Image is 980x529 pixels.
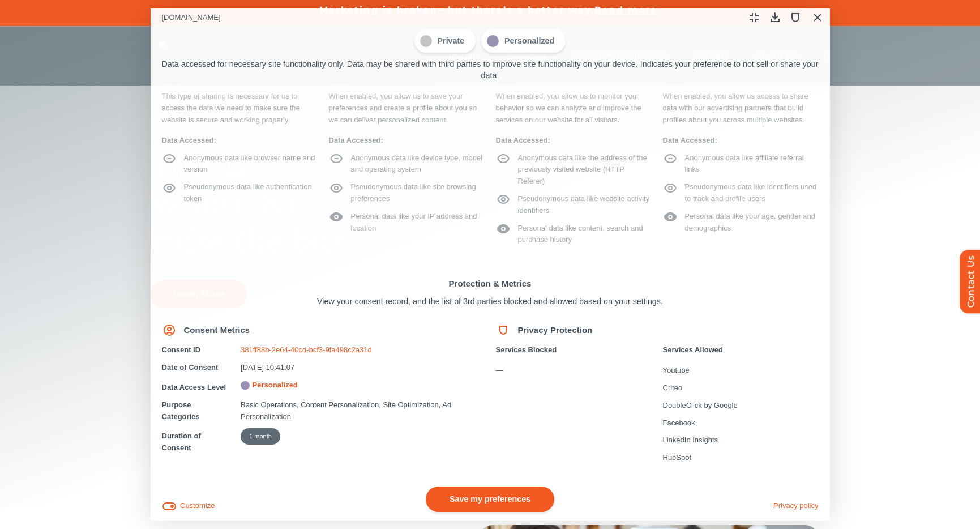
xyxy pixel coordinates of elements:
[449,279,532,288] span: Protection & Metrics
[663,91,819,126] div: When enabled, you allow us access to share data with our advertising partners that build profiles...
[241,400,451,421] span: Basic Operations, Content Personalization, Site Optimization, Ad Personalization
[496,345,557,354] span: Services Blocked
[414,29,476,53] label: Private
[663,452,692,464] span: HubSpot
[351,152,485,176] span: Anonymous data like device type, model and operating system
[481,29,566,53] label: Personalized
[351,181,485,205] span: Pseudonymous data like site browsing preferences
[162,363,219,372] span: Date of Consent
[162,91,318,126] div: This type of sharing is necessary for us to access the data we need to make sure the website is s...
[496,365,503,377] span: —
[329,91,485,126] div: When enabled, you allow us to save your preferences and create a profile about you so we can deli...
[685,152,819,176] span: Anonymous data like affiliate referral links
[663,365,690,377] span: Youtube
[496,135,652,147] div: Data Accessed:
[766,8,784,26] button: Download Consent
[241,379,484,391] span: Personalized
[162,10,221,25] div: [DOMAIN_NAME]
[162,500,215,512] button: Customize
[184,325,250,335] span: Consent Metrics
[808,8,825,26] button: Close Cookie Compliance
[426,487,554,512] button: Save my preferences
[663,400,738,412] span: DoubleClick by Google
[685,211,819,234] span: Personal data like your age, gender and demographics
[518,152,652,187] span: Anonymous data like the address of the previously visited website (HTTP Referer)
[241,363,294,372] span: [DATE] 10:41:07
[162,345,201,354] span: Consent ID
[241,345,372,354] span: 381ff88b-2e64-40cd-bcf3-9fa498c2a31d
[773,500,818,512] button: Privacy policy
[329,135,485,147] div: Data Accessed:
[162,432,201,452] span: Duration of Consent
[663,434,718,446] span: LinkedIn Insights
[184,152,318,176] span: Anonymous data like browser name and version
[184,181,318,205] span: Pseudonymous data like authentication token
[162,135,318,147] div: Data Accessed:
[162,58,819,82] p: Data accessed for necessary site functionality only. Data may be shared with third parties to imp...
[745,8,763,26] button: Expand Toggle
[162,296,819,308] div: View your consent record, and the list of 3rd parties blocked and allowed based on your settings.
[351,211,485,234] span: Personal data like your IP address and location
[663,135,819,147] div: Data Accessed:
[663,417,695,429] span: Facebook
[518,223,652,246] span: Personal data like content, search and purchase history
[685,181,819,205] span: Pseudonymous data like identifiers used to track and profile users
[241,428,280,445] span: 1 month
[319,5,595,15] a: Marketing is broken—but there’s a better way.
[496,91,652,126] div: When enabled, you allow us to monitor your behavior so we can analyze and improve the services on...
[663,382,683,394] span: Criteo
[594,5,661,15] a: Read more.
[787,8,804,26] button: Protection Status: On
[518,193,652,217] span: Pseudonymous data like website activity identifiers
[518,325,593,335] span: Privacy Protection
[162,400,200,421] span: Purpose Categories
[162,383,226,391] span: Data Access Level
[663,345,723,354] span: Services Allowed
